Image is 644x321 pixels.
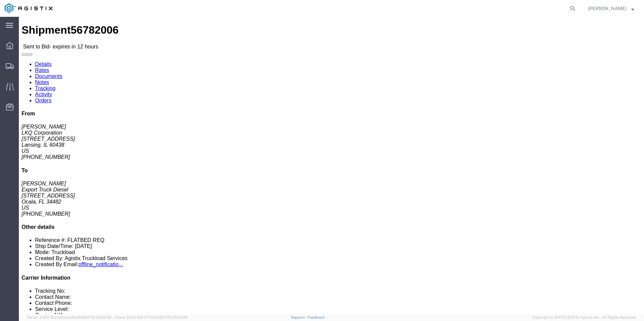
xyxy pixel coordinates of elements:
[27,315,111,319] span: Server: 2025.18.0-bb0e0c2bd68
[532,315,636,320] span: Copyright © [DATE]-[DATE] Agistix Inc., All Rights Reserved
[588,5,626,12] span: Corey Keys
[291,315,308,319] a: Support
[115,315,187,319] span: Client: 2025.18.0-27d3021
[19,17,644,314] iframe: FS Legacy Container
[160,315,187,319] span: [DATE] 10:20:09
[308,315,325,319] a: Feedback
[5,3,53,13] img: logo
[588,4,635,12] button: [PERSON_NAME]
[83,315,111,319] span: [DATE] 09:52:52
